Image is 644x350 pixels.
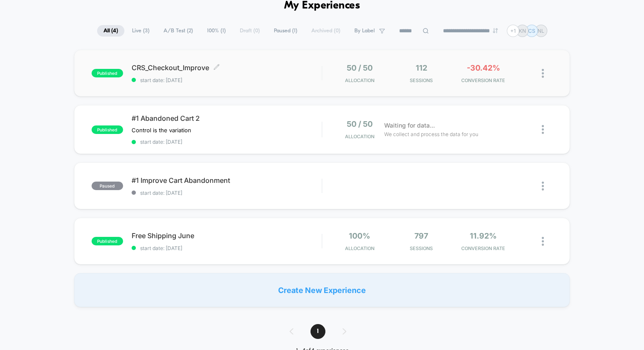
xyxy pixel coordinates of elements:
span: 11.92% [470,231,497,240]
img: close [542,237,544,246]
span: published [92,237,123,245]
span: Live ( 3 ) [126,25,156,37]
span: paused [92,182,123,190]
span: Control is the variation [132,127,191,134]
span: By Label [354,28,375,34]
img: end [493,28,498,33]
span: CRS_Checkout_Improve [132,63,322,72]
span: start date: [DATE] [132,139,322,145]
span: 50 / 50 [347,63,373,72]
span: 1 [310,324,325,339]
p: CS [528,28,535,34]
span: published [92,69,123,77]
span: Waiting for data... [384,121,435,130]
span: #1 Improve Cart Abandonment [132,176,322,185]
span: CONVERSION RATE [454,77,512,83]
span: Allocation [345,245,374,251]
p: KN [519,28,526,34]
div: Create New Experience [74,273,570,307]
span: -30.42% [467,63,500,72]
img: close [542,125,544,134]
div: + 1 [507,25,519,37]
span: CONVERSION RATE [454,245,512,251]
span: Sessions [393,77,450,83]
span: 100% [349,231,370,240]
img: close [542,69,544,78]
span: start date: [DATE] [132,77,322,83]
span: published [92,125,123,134]
span: start date: [DATE] [132,245,322,251]
p: NL [538,28,544,34]
span: Allocation [345,134,374,139]
span: We collect and process the data for you [384,130,478,138]
span: Allocation [345,77,374,83]
span: start date: [DATE] [132,190,322,196]
span: 112 [416,63,427,72]
span: 50 / 50 [347,120,373,128]
img: close [542,182,544,191]
span: Free Shipping June [132,231,322,240]
span: All ( 4 ) [97,25,124,37]
span: 100% ( 1 ) [201,25,232,37]
span: #1 Abandoned Cart 2 [132,114,322,122]
span: Paused ( 1 ) [267,25,304,37]
span: A/B Test ( 2 ) [157,25,199,37]
span: 797 [414,231,428,240]
span: Sessions [393,245,450,251]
